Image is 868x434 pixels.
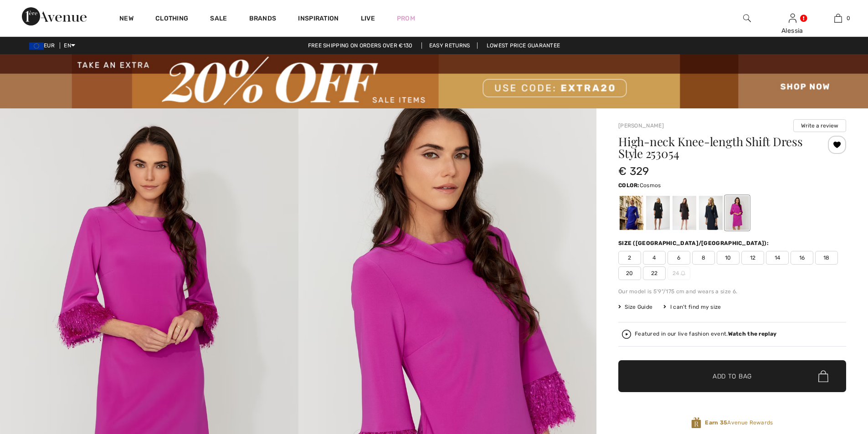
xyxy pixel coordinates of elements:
[622,330,631,339] img: Watch the replay
[793,119,846,132] button: Write a review
[119,15,134,24] a: New
[668,266,690,280] span: 24
[397,14,415,23] a: Prom
[681,271,685,276] img: ring-m.svg
[673,196,696,230] div: Mocha
[791,251,813,265] span: 16
[816,13,860,24] a: 0
[699,196,723,230] div: Midnight Blue
[643,266,666,280] span: 22
[705,419,727,426] strong: Earn 35
[692,251,715,265] span: 8
[663,303,721,311] div: I can't find my size
[691,417,701,429] img: Avenue Rewards
[789,14,796,22] a: Sign In
[29,42,58,49] span: EUR
[743,13,751,24] img: search the website
[640,182,661,189] span: Cosmos
[618,136,808,159] h1: High-neck Knee-length Shift Dress Style 253054
[810,366,859,388] iframe: Opens a widget where you can find more information
[815,251,838,265] span: 18
[741,251,764,265] span: 12
[361,14,375,23] a: Live
[725,196,749,230] div: Cosmos
[618,287,846,296] div: Our model is 5'9"/175 cm and wears a size 6.
[618,360,846,392] button: Add to Bag
[643,251,666,265] span: 4
[620,196,643,230] div: Royal Sapphire 163
[717,251,740,265] span: 10
[301,42,420,49] a: Free shipping on orders over €130
[834,13,842,24] img: My Bag
[728,331,777,337] strong: Watch the replay
[770,26,815,36] div: Alessia
[789,13,796,24] img: My Info
[618,251,641,265] span: 2
[210,15,227,24] a: Sale
[713,372,752,381] span: Add to Bag
[298,15,339,24] span: Inspiration
[646,196,670,230] div: Black
[705,419,773,427] span: Avenue Rewards
[618,123,664,129] a: [PERSON_NAME]
[479,42,568,49] a: Lowest Price Guarantee
[847,14,850,22] span: 0
[766,251,789,265] span: 14
[635,331,776,337] div: Featured in our live fashion event.
[618,303,652,311] span: Size Guide
[421,42,478,49] a: Easy Returns
[618,239,770,247] div: Size ([GEOGRAPHIC_DATA]/[GEOGRAPHIC_DATA]):
[155,15,188,24] a: Clothing
[668,251,690,265] span: 6
[22,7,87,26] img: 1ère Avenue
[618,182,640,189] span: Color:
[618,266,641,280] span: 20
[29,42,44,50] img: Euro
[64,42,75,49] span: EN
[618,165,649,178] span: € 329
[249,15,277,24] a: Brands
